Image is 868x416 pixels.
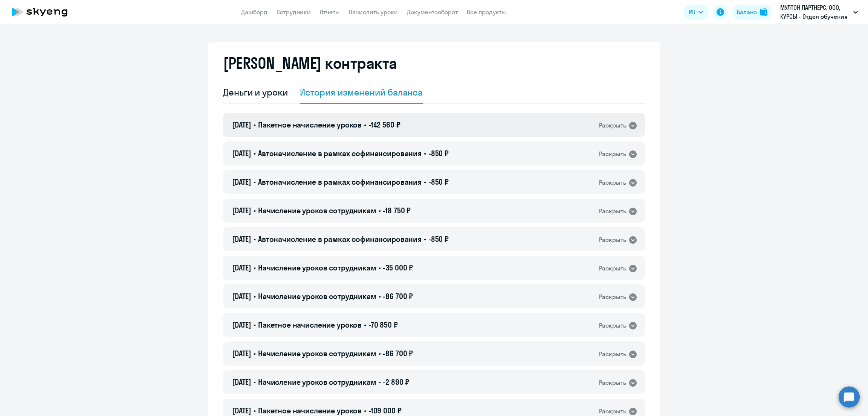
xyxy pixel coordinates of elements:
[364,406,366,415] span: •
[349,8,398,16] a: Начислить уроки
[254,120,256,129] span: •
[241,8,267,16] a: Дашборд
[760,8,767,16] img: balance
[223,54,397,72] h2: [PERSON_NAME] контракта
[364,320,366,329] span: •
[258,149,422,158] span: Автоначисление в рамках софинансирования
[683,5,708,20] button: RU
[368,120,400,129] span: -142 560 ₽
[599,407,626,416] div: Раскрыть
[258,377,376,387] span: Начисление уроков сотрудникам
[254,234,256,244] span: •
[258,292,376,301] span: Начисление уроков сотрудникам
[379,292,381,301] span: •
[599,149,626,159] div: Раскрыть
[254,177,256,187] span: •
[232,206,251,215] span: [DATE]
[232,406,251,415] span: [DATE]
[254,320,256,329] span: •
[254,377,256,387] span: •
[254,292,256,301] span: •
[599,292,626,302] div: Раскрыть
[258,263,376,272] span: Начисление уроков сотрудникам
[364,120,366,129] span: •
[407,8,458,16] a: Документооборот
[428,177,449,187] span: -850 ₽
[599,235,626,244] div: Раскрыть
[383,377,409,387] span: -2 890 ₽
[379,263,381,272] span: •
[254,263,256,272] span: •
[277,8,311,16] a: Сотрудники
[599,206,626,216] div: Раскрыть
[383,206,411,215] span: -18 750 ₽
[232,177,251,187] span: [DATE]
[232,320,251,329] span: [DATE]
[383,292,413,301] span: -86 700 ₽
[320,8,340,16] a: Отчеты
[599,321,626,330] div: Раскрыть
[379,349,381,358] span: •
[732,5,772,20] button: Балансbalance
[232,263,251,272] span: [DATE]
[258,406,362,415] span: Пакетное начисление уроков
[258,349,376,358] span: Начисление уроков сотрудникам
[383,349,413,358] span: -86 700 ₽
[424,149,426,158] span: •
[368,320,398,329] span: -70 850 ₽
[232,234,251,244] span: [DATE]
[258,177,422,187] span: Автоначисление в рамках софинансирования
[424,234,426,244] span: •
[258,320,362,329] span: Пакетное начисление уроков
[780,3,850,21] p: МУЛТОН ПАРТНЕРС, ООО, КУРСЫ - Отдел обучения ([PERSON_NAME])
[599,178,626,187] div: Раскрыть
[368,406,402,415] span: -109 000 ₽
[258,206,376,215] span: Начисление уроков сотрудникам
[424,177,426,187] span: •
[599,349,626,359] div: Раскрыть
[232,120,251,129] span: [DATE]
[232,149,251,158] span: [DATE]
[383,263,413,272] span: -35 000 ₽
[776,3,862,21] button: МУЛТОН ПАРТНЕРС, ООО, КУРСЫ - Отдел обучения ([PERSON_NAME])
[232,377,251,387] span: [DATE]
[599,264,626,273] div: Раскрыть
[467,8,506,16] a: Все продукты
[379,206,381,215] span: •
[232,292,251,301] span: [DATE]
[232,349,251,358] span: [DATE]
[258,120,362,129] span: Пакетное начисление уроков
[258,234,422,244] span: Автоначисление в рамках софинансирования
[254,149,256,158] span: •
[599,121,626,130] div: Раскрыть
[254,349,256,358] span: •
[428,234,449,244] span: -850 ₽
[379,377,381,387] span: •
[300,86,423,98] div: История изменений баланса
[254,206,256,215] span: •
[599,378,626,387] div: Раскрыть
[223,86,288,98] div: Деньги и уроки
[689,8,695,17] span: RU
[254,406,256,415] span: •
[737,8,757,17] div: Баланс
[428,149,449,158] span: -850 ₽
